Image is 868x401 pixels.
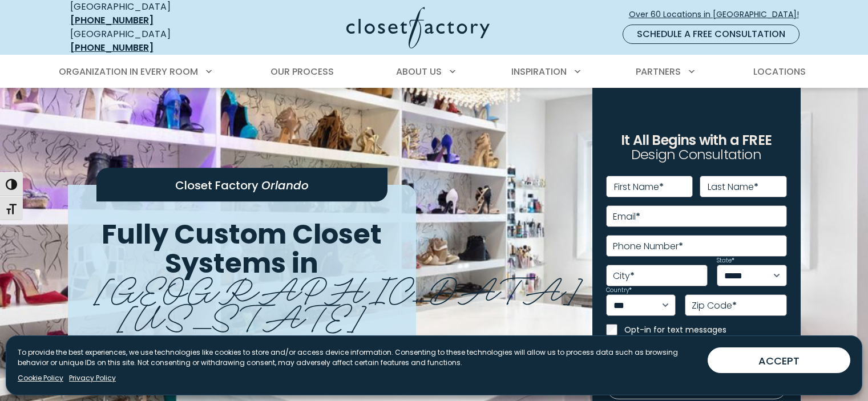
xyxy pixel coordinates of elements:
button: ACCEPT [708,347,850,373]
a: Over 60 Locations in [GEOGRAPHIC_DATA]! [628,5,809,25]
span: Closet Factory [175,177,259,193]
span: [GEOGRAPHIC_DATA][US_STATE] [94,261,582,340]
p: To provide the best experiences, we use technologies like cookies to store and/or access device i... [18,347,699,368]
span: Fully Custom Closet Systems in [102,215,382,282]
nav: Primary Menu [51,56,818,88]
label: First Name [614,183,664,192]
img: Closet Factory Logo [346,7,490,48]
span: Over 60 Locations in [GEOGRAPHIC_DATA]! [629,9,808,21]
a: [PHONE_NUMBER] [70,41,154,54]
label: State [717,258,734,264]
span: It All Begins with a FREE [621,131,772,149]
span: Design Consultation [631,145,761,164]
div: [GEOGRAPHIC_DATA] [70,27,236,55]
span: Locations [753,65,806,78]
a: [PHONE_NUMBER] [70,14,154,27]
label: Country [606,287,632,293]
label: Email [613,212,640,221]
span: About Us [396,65,442,78]
span: Partners [636,65,681,78]
label: Last Name [708,183,758,192]
a: Schedule a Free Consultation [623,25,800,44]
label: Zip Code [692,301,737,310]
label: Opt-in for text messages [624,324,787,335]
label: Phone Number [613,242,683,251]
a: Privacy Policy [69,373,116,383]
span: Inspiration [511,65,567,78]
span: Orlando [261,177,309,193]
a: Cookie Policy [18,373,63,383]
span: Organization in Every Room [59,65,198,78]
span: Our Process [271,65,334,78]
label: City [613,272,635,281]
